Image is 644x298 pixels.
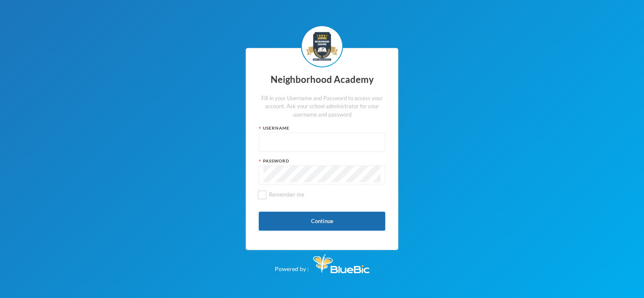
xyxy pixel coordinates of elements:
div: Username [259,125,385,131]
img: Bluebic [313,254,370,273]
span: Remember me [266,191,308,198]
div: Password [259,158,385,164]
div: Neighborhood Academy [259,72,385,88]
div: Powered by : [275,250,370,273]
button: Continue [259,212,385,231]
div: Fill in your Username and Password to access your account. Ask your school administrator for your... [259,94,385,119]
